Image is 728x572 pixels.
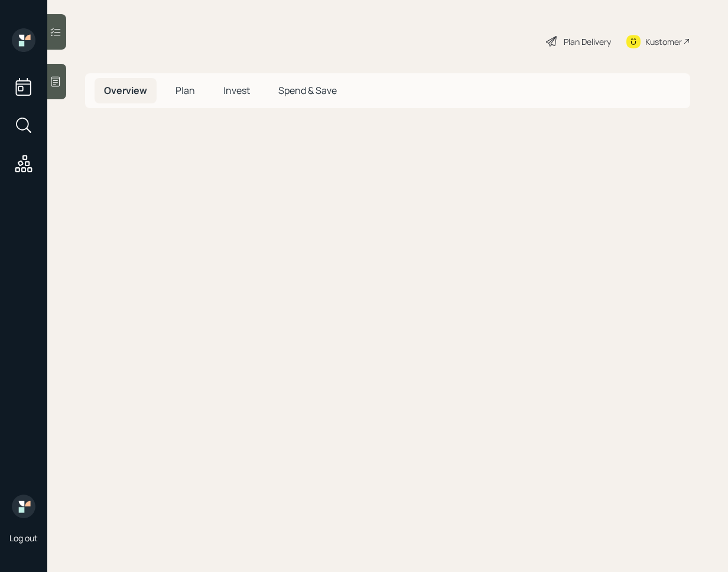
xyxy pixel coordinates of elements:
[175,84,195,97] span: Plan
[223,84,250,97] span: Invest
[12,495,35,518] img: retirable_logo.png
[9,532,38,544] div: Log out
[104,84,147,97] span: Overview
[278,84,337,97] span: Spend & Save
[564,35,611,48] div: Plan Delivery
[645,35,682,48] div: Kustomer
